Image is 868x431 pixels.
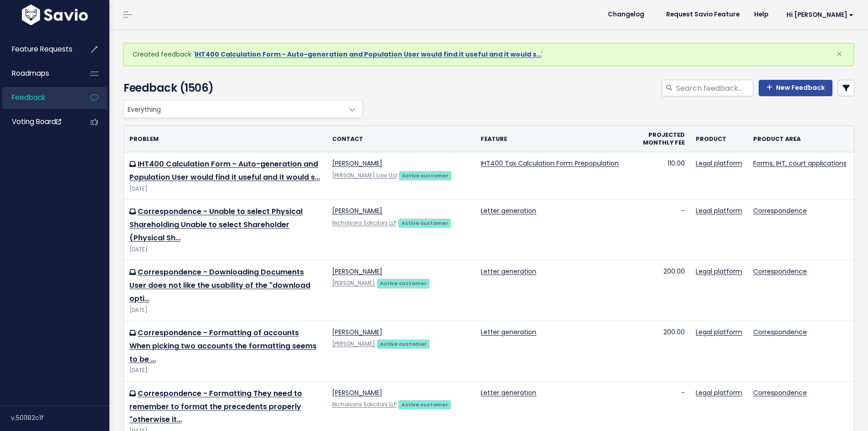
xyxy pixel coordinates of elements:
strong: Active customer [380,280,427,287]
a: Legal platform [696,206,742,215]
th: Product Area [748,126,854,152]
strong: Active customer [380,340,427,348]
th: Projected monthly fee [624,126,690,152]
a: [PERSON_NAME] [332,267,382,276]
h4: Feedback (1506) [123,80,358,96]
strong: Active customer [402,172,449,179]
span: Feature Requests [12,44,72,54]
a: Active customer [398,400,451,409]
a: Active customer [398,218,451,227]
a: Request Savio Feature [659,8,747,21]
strong: Active customer [401,219,448,227]
a: IHT400 Calculation Form - Auto-generation and Population User would find it useful and it would s… [129,159,320,182]
span: × [836,47,842,62]
a: Correspondence [753,267,807,276]
a: [PERSON_NAME] Law Ltd [332,172,397,179]
td: - [624,200,690,260]
div: [DATE] [129,245,321,254]
a: Legal platform [696,159,742,168]
span: Roadmaps [12,68,49,78]
a: Hi [PERSON_NAME] [776,8,861,22]
a: Legal platform [696,388,742,397]
div: Created feedback ' ' [123,43,854,66]
td: 200.00 [624,260,690,321]
a: Legal platform [696,327,742,337]
div: [DATE] [129,306,321,315]
a: [PERSON_NAME] [332,280,375,287]
a: Active customer [399,171,452,180]
a: Letter generation [481,206,536,215]
div: [DATE] [129,184,321,194]
a: Letter generation [481,267,536,276]
a: Feedback [2,87,76,108]
button: Close [827,43,852,65]
a: Letter generation [481,327,536,337]
a: Correspondence [753,206,807,215]
a: Correspondence - Unable to select Physical Shareholding Unable to select Shareholder (Physical Sh… [129,206,303,243]
a: Help [747,8,776,21]
a: Correspondence [753,388,807,397]
div: v.501182c1f [11,406,109,430]
img: logo-white.9d6f32f41409.svg [20,5,90,25]
a: [PERSON_NAME] [332,388,382,397]
a: Correspondence - Downloading Documents User does not like the usability of the "download opti… [129,267,310,304]
a: [PERSON_NAME] [332,159,382,168]
a: Nicholsons Solicitors LLP [332,401,396,408]
th: Feature [475,126,624,152]
a: Correspondence [753,327,807,337]
span: Voting Board [12,117,61,126]
div: [DATE] [129,366,321,375]
a: IHT400 Tax Calculation Form Prepopulation [481,159,619,168]
a: Nicholsons Solicitors LLP [332,219,396,227]
span: Everything [123,100,363,118]
span: Everything [124,100,344,118]
a: Feature Requests [2,39,76,60]
th: Contact [327,126,475,152]
strong: Active customer [401,401,448,408]
span: Feedback [12,93,45,102]
a: [PERSON_NAME] [332,327,382,337]
a: Active customer [377,278,430,287]
a: Correspondence - Formatting They need to remember to format the precedents properly "otherwise it… [129,388,302,425]
a: Voting Board [2,111,76,132]
td: 110.00 [624,152,690,200]
a: Correspondence - Formatting of accounts When picking two accounts the formatting seems to be … [129,327,317,364]
span: Hi [PERSON_NAME] [786,11,853,18]
th: Product [690,126,748,152]
span: Changelog [608,11,644,18]
a: New Feedback [759,80,832,96]
a: [PERSON_NAME] [332,206,382,215]
a: Legal platform [696,267,742,276]
a: IHT400 Calculation Form - Auto-generation and Population User would find it useful and it would s… [195,50,541,59]
a: Active customer [377,339,430,348]
td: 200.00 [624,321,690,382]
input: Search feedback... [675,80,753,96]
th: Problem [124,126,327,152]
a: Forms, IHT, court applications [753,159,847,168]
a: [PERSON_NAME] [332,340,375,348]
a: Letter generation [481,388,536,397]
a: Roadmaps [2,63,76,84]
